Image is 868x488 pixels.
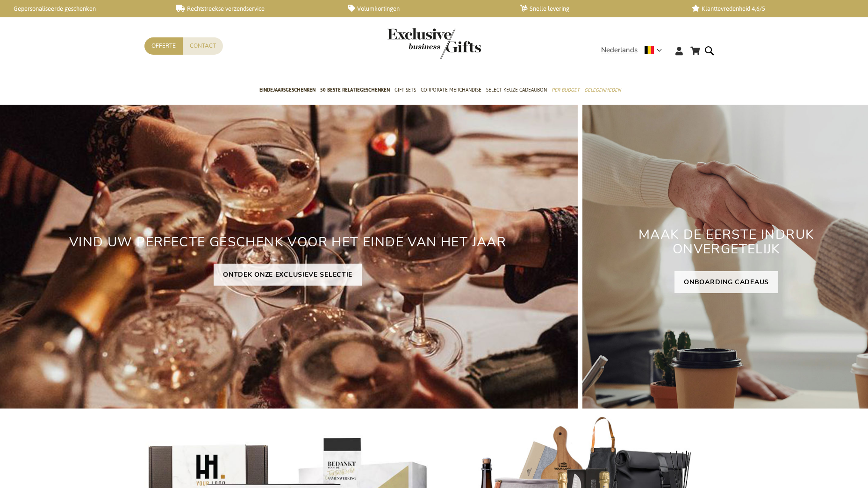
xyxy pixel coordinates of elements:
[520,5,676,13] a: Snelle levering
[176,5,333,13] a: Rechtstreekse verzendservice
[692,5,848,13] a: Klanttevredenheid 4,6/5
[144,37,183,55] a: Offerte
[421,85,481,95] span: Corporate Merchandise
[5,5,161,13] a: Gepersonaliseerde geschenken
[387,28,434,59] a: store logo
[674,271,778,293] a: ONBOARDING CADEAUS
[486,85,547,95] span: Select Keuze Cadeaubon
[320,85,390,95] span: 50 beste relatiegeschenken
[259,85,316,95] span: Eindejaarsgeschenken
[387,28,481,59] img: Exclusive Business gifts logo
[601,45,638,56] span: Nederlands
[395,85,416,95] span: Gift Sets
[183,37,223,55] a: Contact
[601,45,668,56] div: Nederlands
[214,264,362,286] a: ONTDEK ONZE EXCLUSIEVE SELECTIE
[584,85,621,95] span: Gelegenheden
[552,85,580,95] span: Per Budget
[348,5,505,13] a: Volumkortingen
